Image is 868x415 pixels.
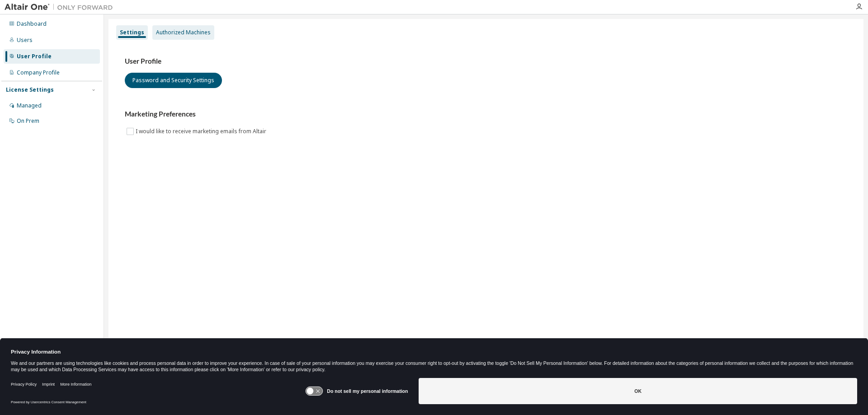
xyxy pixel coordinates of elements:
div: Authorized Machines [156,29,211,36]
img: Altair One [5,3,118,12]
div: On Prem [17,117,39,125]
h3: Marketing Preferences [125,110,847,119]
label: I would like to receive marketing emails from Altair [136,126,268,137]
div: Company Profile [17,69,60,76]
div: Dashboard [17,20,47,28]
div: License Settings [6,86,54,93]
h3: User Profile [125,57,847,66]
div: Managed [17,102,42,109]
div: Settings [120,29,144,36]
div: Users [17,37,33,44]
button: Password and Security Settings [125,73,222,88]
div: User Profile [17,53,52,60]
